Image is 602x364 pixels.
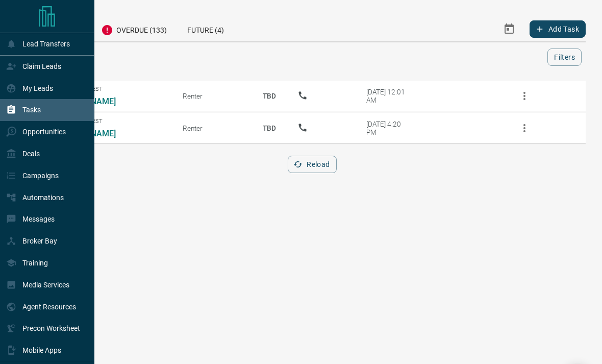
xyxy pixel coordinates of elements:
[183,92,241,100] div: Renter
[183,124,241,132] div: Renter
[366,120,410,136] div: [DATE] 4:20 PM
[288,156,336,173] button: Reload
[91,16,177,41] div: Overdue (133)
[257,114,282,142] p: TBD
[366,88,410,104] div: [DATE] 12:01 AM
[54,118,167,125] span: Viewing Request
[257,82,282,110] p: TBD
[177,16,234,41] div: Future (4)
[497,17,521,41] button: Select Date Range
[530,20,586,38] button: Add Task
[54,86,167,92] span: Viewing Request
[547,48,582,66] button: Filters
